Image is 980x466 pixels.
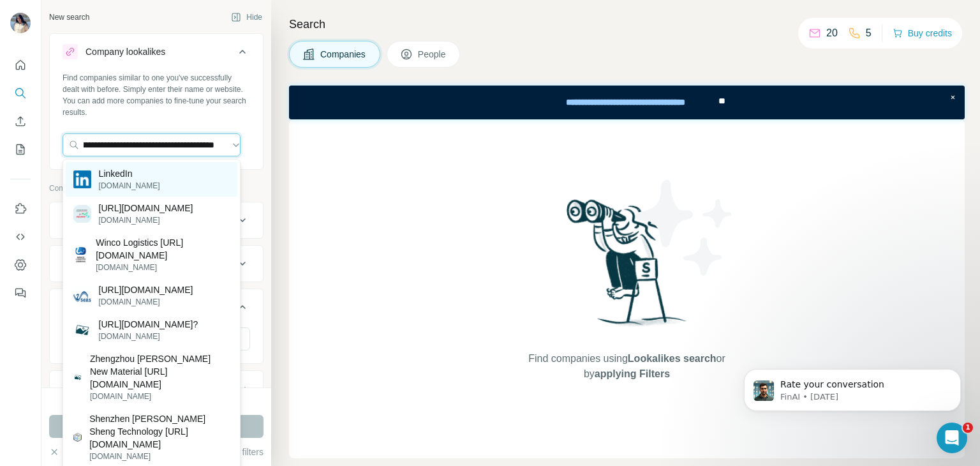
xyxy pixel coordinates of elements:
p: Company information [49,183,264,194]
button: Company lookalikes [50,36,263,72]
p: [URL][DOMAIN_NAME] [99,202,193,214]
p: 5 [866,26,872,41]
iframe: Banner [289,86,965,119]
img: Surfe Illustration - Woman searching with binoculars [561,196,694,338]
h4: Search [289,15,965,33]
div: New search [49,11,89,23]
p: [URL][DOMAIN_NAME]? [99,318,198,331]
button: Hide [222,8,271,27]
p: [DOMAIN_NAME] [96,262,230,273]
p: Zhengzhou [PERSON_NAME] New Material [URL][DOMAIN_NAME] [90,352,230,391]
button: Quick start [10,54,31,77]
span: Find companies using or by [524,351,729,382]
iframe: Intercom notifications message [725,342,980,432]
span: Lookalikes search [628,353,716,364]
span: Companies [320,48,367,61]
button: Search [10,82,31,105]
span: People [418,48,447,61]
iframe: Intercom live chat [937,423,967,453]
p: LinkedIn [99,167,160,180]
img: LinkedIn [73,170,91,188]
div: Find companies similar to one you've successfully dealt with before. Simply enter their name or w... [63,72,250,118]
button: Industry [50,248,263,279]
button: Enrich CSV [10,110,31,133]
button: Dashboard [10,253,31,276]
p: [DOMAIN_NAME] [99,180,160,192]
button: Buy credits [893,24,952,42]
button: My lists [10,138,31,161]
button: Use Surfe on LinkedIn [10,197,31,220]
span: applying Filters [595,368,670,379]
img: Surfe Illustration - Stars [627,170,742,285]
img: Shenzhen Hua He Sheng Technology https://www.linkedin.com/redir/general-malware-page?url=co%2eltd [73,433,82,442]
button: Annual revenue ($) [50,373,263,404]
span: 1 [963,423,973,433]
img: Winco Logistics https://www.linkedin.com/redir/general-malware-page?url=Co%2eLtd [73,247,89,262]
p: [DOMAIN_NAME] [99,296,193,308]
p: Winco Logistics [URL][DOMAIN_NAME] [96,236,230,262]
p: Shenzhen [PERSON_NAME] Sheng Technology [URL][DOMAIN_NAME] [89,412,230,451]
img: https://www.linkedin.com/redir/phishing-page?url=apoteker%2eorg [73,205,91,223]
div: Company lookalikes [85,45,165,58]
img: Avatar [10,13,31,33]
p: [DOMAIN_NAME] [99,331,198,342]
p: [URL][DOMAIN_NAME] [99,283,193,296]
p: [DOMAIN_NAME] [99,214,193,226]
button: Use Surfe API [10,225,31,248]
button: Feedback [10,282,31,304]
img: Zhengzhou Bai-Ott New Material https://www.linkedin.com/redir/general-malware-page?url=co%2eltd [73,373,82,382]
button: HQ location [50,292,263,327]
p: [DOMAIN_NAME] [90,391,230,402]
button: Clear [49,446,85,458]
p: [DOMAIN_NAME] [89,451,230,462]
img: https://www.linkedin.com/company/sevenseaslogitsticco/ [73,287,91,304]
img: https://www.linkedin.com/in/team-aids-memory-uk? [73,321,91,339]
button: Company [50,205,263,236]
p: 20 [826,26,838,41]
